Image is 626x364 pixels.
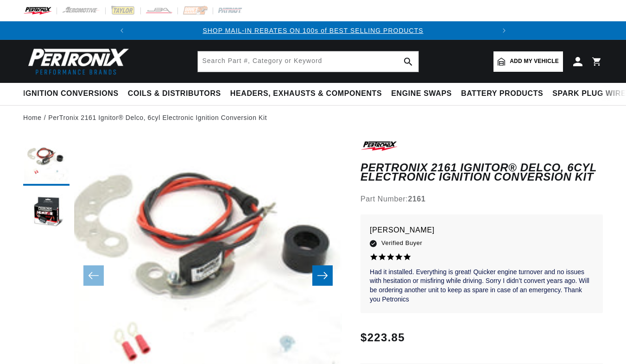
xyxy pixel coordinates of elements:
button: Translation missing: en.sections.announcements.next_announcement [495,21,513,40]
summary: Coils & Distributors [123,83,226,105]
button: Load image 2 in gallery view [23,190,70,237]
div: Announcement [131,25,495,36]
p: Had it installed. Everything is great! Quicker engine turnover and no issues with hesitation or m... [370,268,594,304]
span: Battery Products [461,89,543,99]
div: 1 of 2 [131,25,495,36]
summary: Ignition Conversions [23,83,123,105]
button: Slide left [83,265,104,286]
button: Slide right [312,265,333,286]
span: Verified Buyer [381,238,422,248]
input: Search Part #, Category or Keyword [198,51,418,72]
span: Coils & Distributors [128,89,221,99]
h1: PerTronix 2161 Ignitor® Delco, 6cyl Electronic Ignition Conversion Kit [360,163,603,182]
summary: Headers, Exhausts & Components [226,83,386,105]
p: [PERSON_NAME] [370,224,594,237]
button: Load image 1 in gallery view [23,139,70,186]
button: search button [398,51,418,72]
span: Ignition Conversions [23,89,119,99]
a: Add my vehicle [493,51,563,72]
div: Part Number: [360,193,603,205]
span: $223.85 [360,329,405,346]
summary: Engine Swaps [386,83,456,105]
span: Add my vehicle [510,57,559,66]
a: PerTronix 2161 Ignitor® Delco, 6cyl Electronic Ignition Conversion Kit [48,113,267,123]
button: Translation missing: en.sections.announcements.previous_announcement [113,21,131,40]
a: Home [23,113,42,123]
span: Engine Swaps [391,89,452,99]
a: SHOP MAIL-IN REBATES ON 100s of BEST SELLING PRODUCTS [202,27,423,34]
nav: breadcrumbs [23,113,603,123]
summary: Battery Products [456,83,548,105]
img: Pertronix [23,45,130,77]
span: Headers, Exhausts & Components [230,89,382,99]
strong: 2161 [408,195,425,203]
